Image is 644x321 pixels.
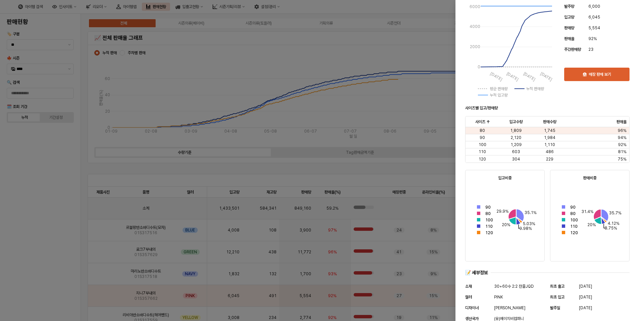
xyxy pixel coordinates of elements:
span: 75% [618,156,626,162]
span: 6,045 [588,14,600,21]
span: 5,554 [588,25,600,31]
span: 1,110 [544,142,555,147]
span: 사이즈 [475,119,485,124]
span: 컬러 [465,295,472,299]
span: 발주량 [564,4,574,9]
span: 229 [546,156,553,162]
span: 304 [512,156,520,162]
span: 96% [618,128,626,133]
span: 1,809 [510,128,522,133]
span: 23 [588,46,593,53]
span: 80 [480,128,485,133]
span: 81% [618,149,626,154]
span: 소재 [465,284,472,289]
span: 30+60수 2:2 잔줄JQD [494,283,534,290]
span: [DATE] [579,283,592,290]
span: 1,209 [511,142,522,147]
span: 생산국가 [465,316,479,321]
button: 매장 판매 보기 [564,68,630,81]
span: 입고수량 [509,119,523,124]
p: 매장 판매 보기 [589,72,611,77]
span: [DATE] [579,294,592,300]
span: 디자이너 [465,306,479,310]
span: 100 [479,142,486,147]
span: [DATE] [579,305,592,311]
span: 발주일 [550,306,560,310]
span: 486 [546,149,554,154]
span: 92% [618,142,626,147]
span: PINK [494,294,503,300]
span: 94% [618,135,626,140]
strong: 입고비중 [498,176,512,180]
span: 92% [588,35,597,42]
span: 입고량 [564,15,574,20]
span: 판매율 [616,119,626,124]
span: 110 [479,149,486,154]
span: 603 [512,149,520,154]
span: 판매율 [564,36,574,41]
div: 📝 세부정보 [465,270,488,276]
span: 2,120 [511,135,521,140]
span: 주간판매량 [564,47,581,52]
strong: 사이즈별 입고/판매량 [465,106,498,110]
span: 120 [479,156,486,162]
span: 최초 출고 [550,284,565,289]
span: 6,000 [588,3,600,10]
span: 1,984 [544,135,555,140]
span: [PERSON_NAME] [494,305,525,311]
span: 1,745 [544,128,555,133]
span: 90 [480,135,485,140]
strong: 판매비중 [583,176,597,180]
span: 판매량 [564,26,574,30]
span: 판매수량 [543,119,556,124]
span: 최초 입고 [550,295,565,299]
